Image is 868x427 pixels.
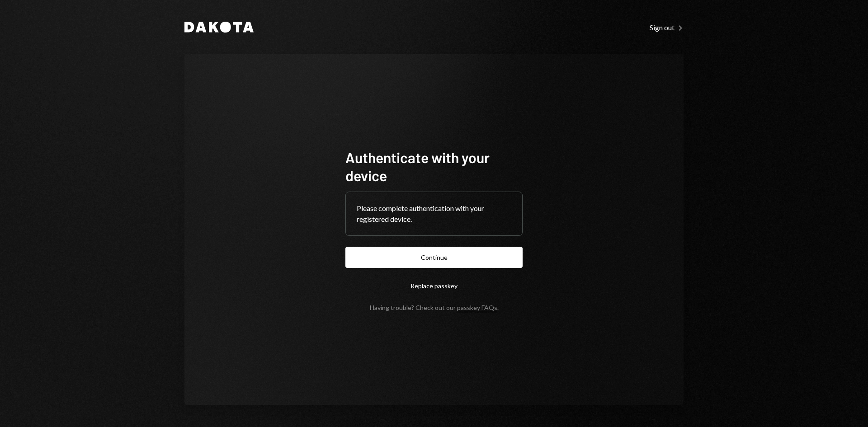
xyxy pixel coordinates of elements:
[345,247,523,268] button: Continue
[370,304,499,311] div: Having trouble? Check out our .
[345,275,523,296] button: Replace passkey
[345,148,523,184] h1: Authenticate with your device
[650,23,684,32] div: Sign out
[650,22,684,32] a: Sign out
[357,203,511,225] div: Please complete authentication with your registered device.
[457,304,497,312] a: passkey FAQs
